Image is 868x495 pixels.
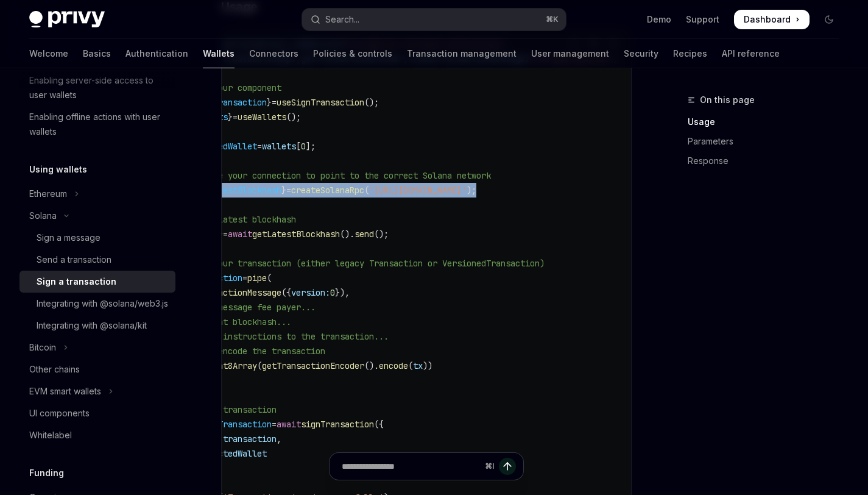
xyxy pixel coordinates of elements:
[199,448,267,459] span: selectedWallet
[37,296,168,311] div: Integrating with @solana/web3.js
[335,287,350,298] span: }),
[340,229,355,240] span: ().
[301,141,306,152] span: 0
[286,185,291,196] span: =
[423,360,432,371] span: ))
[252,229,340,240] span: getLatestBlockhash
[272,97,277,108] span: =
[19,69,175,106] a: Enabling server-side access to user wallets
[203,39,235,68] a: Wallets
[29,466,64,480] h5: Funding
[233,112,238,123] span: =
[164,287,281,298] span: createTransactionMessage
[29,384,101,399] div: EVM smart wallets
[164,331,389,342] span: // Add your instructions to the transaction...
[19,271,175,293] a: Sign a transaction
[247,272,267,283] span: pipe
[734,10,810,29] a: Dashboard
[257,360,262,371] span: (
[238,112,286,123] span: useWallets
[286,112,301,123] span: ();
[272,419,277,430] span: =
[296,141,301,152] span: [
[819,10,839,29] button: Toggle dark mode
[257,141,262,152] span: =
[19,293,175,315] a: Integrating with @solana/web3.js
[267,272,272,283] span: (
[313,39,392,68] a: Policies & controls
[164,170,491,181] span: // Configure your connection to point to the correct Solana network
[29,362,80,377] div: Other chains
[19,183,175,205] button: Toggle Ethereum section
[189,419,272,430] span: signedTransaction
[19,424,175,446] a: Whitelabel
[29,39,68,68] a: Welcome
[223,229,228,240] span: =
[19,380,175,402] button: Toggle EVM smart wallets section
[688,112,849,132] a: Usage
[467,185,476,196] span: );
[673,39,707,68] a: Recipes
[374,419,384,430] span: ({
[83,39,111,68] a: Basics
[19,358,175,380] a: Other chains
[306,141,316,152] span: ];
[29,73,168,102] div: Enabling server-side access to user wallets
[37,252,111,267] div: Send a transaction
[37,230,101,245] div: Sign a message
[291,185,364,196] span: createSolanaRpc
[164,316,291,327] span: // Set recent blockhash...
[408,360,413,371] span: (
[301,419,374,430] span: signTransaction
[281,287,291,298] span: ({
[700,93,755,107] span: On this page
[164,214,296,225] span: // Get the latest blockhash
[407,39,517,68] a: Transaction management
[19,106,175,143] a: Enabling offline actions with user wallets
[499,458,516,475] button: Send message
[688,151,849,171] a: Response
[164,346,325,357] span: // Finally encode the transaction
[228,229,252,240] span: await
[29,110,168,139] div: Enabling offline actions with user wallets
[744,13,791,26] span: Dashboard
[242,272,247,283] span: =
[194,97,267,108] span: signTransaction
[364,97,379,108] span: ();
[164,258,545,269] span: // Create your transaction (either legacy Transaction or VersionedTransaction)
[37,274,116,289] div: Sign a transaction
[262,360,364,371] span: getTransactionEncoder
[208,360,257,371] span: Uint8Array
[29,208,57,223] div: Solana
[531,39,609,68] a: User management
[19,205,175,227] button: Toggle Solana section
[249,39,298,68] a: Connectors
[267,97,272,108] span: }
[342,453,480,480] input: Ask a question...
[413,360,423,371] span: tx
[330,287,335,298] span: 0
[277,419,301,430] span: await
[374,229,389,240] span: ();
[194,185,281,196] span: getLatestBlockhash
[647,13,671,26] a: Demo
[546,15,559,24] span: ⌘ K
[164,302,316,313] span: // Set the message fee payer...
[19,315,175,337] a: Integrating with @solana/kit
[228,112,233,123] span: }
[29,11,105,28] img: dark logo
[29,187,67,201] div: Ethereum
[37,318,147,333] div: Integrating with @solana/kit
[277,97,364,108] span: useSignTransaction
[722,39,780,68] a: API reference
[624,39,658,68] a: Security
[379,360,408,371] span: encode
[29,162,87,177] h5: Using wallets
[364,185,369,196] span: (
[686,13,719,26] a: Support
[277,433,281,444] span: ,
[688,132,849,151] a: Parameters
[189,141,257,152] span: selectedWallet
[125,39,188,68] a: Authentication
[262,141,296,152] span: wallets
